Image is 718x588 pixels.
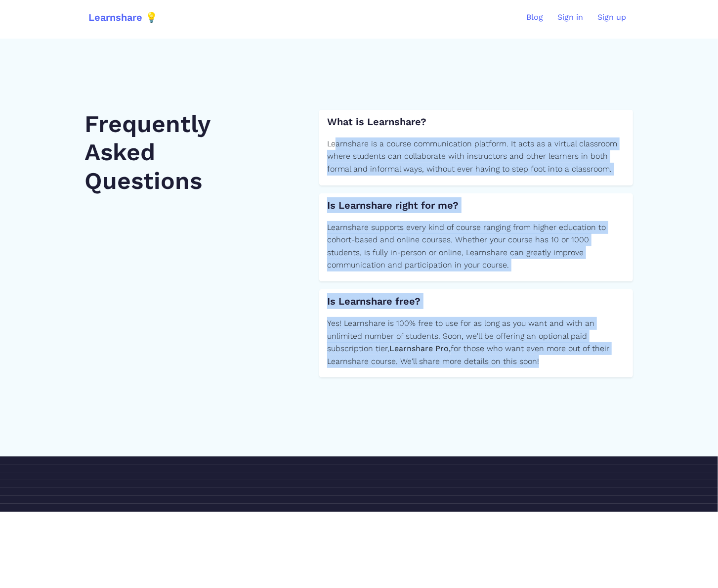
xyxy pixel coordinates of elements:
p: What is Learnshare? [327,114,625,130]
b: Learnshare Pro, [389,344,451,353]
a: Sign in [550,4,591,30]
strong: Learnshare 💡 [87,11,158,23]
h2: Frequently Asked Questions [85,110,258,195]
a: Blog [519,4,550,30]
a: Sign up [591,4,634,30]
a: Learnshare 💡 [85,4,158,31]
p: Is Learnshare free? [327,293,625,309]
p: Is Learnshare right for me? [327,197,625,213]
p: Learnshare supports every kind of course ranging from higher education to cohort-based and online... [327,221,625,271]
p: Learnshare is a course communication platform. It acts as a virtual classroom where students can ... [327,137,625,176]
p: Yes! Learnshare is 100% free to use for as long as you want and with an unlimited number of stude... [327,317,625,367]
